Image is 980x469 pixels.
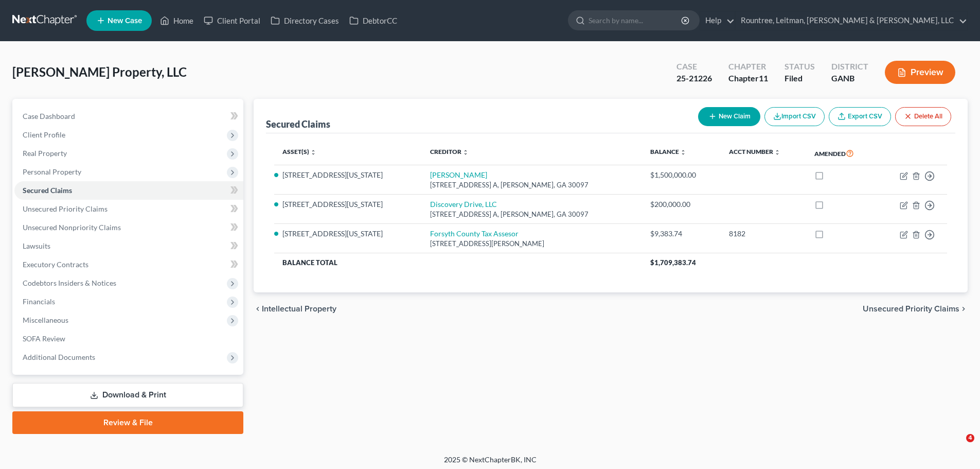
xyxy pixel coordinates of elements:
i: unfold_more [680,149,686,155]
div: Secured Claims [266,118,330,130]
a: Case Dashboard [14,107,243,126]
i: chevron_right [959,305,968,313]
span: Executory Contracts [23,260,88,269]
li: [STREET_ADDRESS][US_STATE] [282,170,413,180]
span: Personal Property [23,167,81,176]
input: Search by name... [589,11,683,30]
span: Codebtors Insiders & Notices [23,279,116,287]
a: Unsecured Nonpriority Claims [14,218,243,237]
a: Asset(s) unfold_more [282,148,316,155]
div: 8182 [729,229,798,239]
li: [STREET_ADDRESS][US_STATE] [282,199,413,210]
button: Import CSV [764,107,825,126]
span: 11 [759,73,768,83]
span: [PERSON_NAME] Property, LLC [12,64,187,79]
span: Case Dashboard [23,112,75,120]
i: unfold_more [462,149,469,155]
button: Unsecured Priority Claims chevron_right [863,305,968,313]
div: Case [676,61,712,73]
span: New Case [108,17,142,25]
span: Lawsuits [23,241,50,250]
iframe: Intercom live chat [945,434,970,459]
i: unfold_more [310,149,316,155]
a: Help [700,11,735,30]
a: Creditor unfold_more [430,148,469,155]
span: Unsecured Priority Claims [863,305,959,313]
a: [PERSON_NAME] [430,170,487,179]
button: chevron_left Intellectual Property [254,305,336,313]
i: chevron_left [254,305,262,313]
i: unfold_more [774,149,780,155]
a: Secured Claims [14,181,243,200]
span: Financials [23,297,55,306]
span: Client Profile [23,130,65,139]
div: $200,000.00 [650,199,712,210]
span: 4 [966,434,974,442]
a: Rountree, Leitman, [PERSON_NAME] & [PERSON_NAME], LLC [736,11,967,30]
div: $1,500,000.00 [650,170,712,180]
span: Real Property [23,149,67,158]
a: Forsyth County Tax Assesor [430,229,519,238]
th: Balance Total [274,253,642,272]
a: Home [155,11,199,30]
a: Download & Print [12,383,243,407]
a: SOFA Review [14,329,243,348]
span: Unsecured Nonpriority Claims [23,223,121,232]
a: Executory Contracts [14,255,243,274]
span: Secured Claims [23,186,72,195]
span: Unsecured Priority Claims [23,204,108,213]
button: New Claim [698,107,760,126]
th: Amended [806,142,877,165]
div: [STREET_ADDRESS] A, [PERSON_NAME], GA 30097 [430,180,634,190]
a: DebtorCC [344,11,402,30]
div: GANB [831,73,868,84]
div: Chapter [728,73,768,84]
span: Additional Documents [23,353,95,361]
span: $1,709,383.74 [650,258,696,267]
div: Filed [785,73,815,84]
button: Delete All [895,107,951,126]
div: District [831,61,868,73]
a: Balance unfold_more [650,148,686,155]
a: Export CSV [829,107,891,126]
div: Status [785,61,815,73]
button: Preview [885,61,955,84]
div: Chapter [728,61,768,73]
a: Review & File [12,411,243,434]
li: [STREET_ADDRESS][US_STATE] [282,229,413,239]
div: [STREET_ADDRESS][PERSON_NAME] [430,239,634,249]
span: Miscellaneous [23,316,68,324]
a: Client Portal [199,11,265,30]
a: Lawsuits [14,237,243,255]
div: $9,383.74 [650,229,712,239]
a: Unsecured Priority Claims [14,200,243,218]
a: Acct Number unfold_more [729,148,780,155]
a: Discovery Drive, LLC [430,200,497,209]
div: 25-21226 [676,73,712,84]
a: Directory Cases [265,11,344,30]
span: Intellectual Property [262,305,336,313]
div: [STREET_ADDRESS] A, [PERSON_NAME], GA 30097 [430,210,634,219]
span: SOFA Review [23,334,65,343]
